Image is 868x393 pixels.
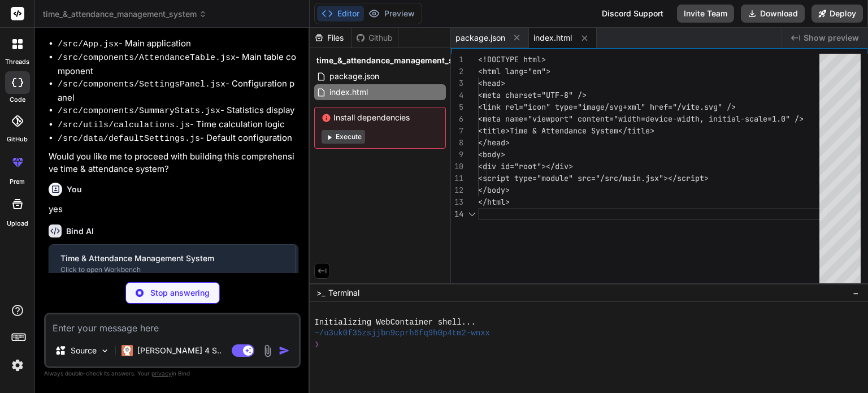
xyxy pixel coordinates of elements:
span: Show preview [804,32,859,44]
div: Click to open Workbench [60,265,284,274]
span: <meta name="viewport" content="width=device-wi [478,114,686,124]
span: time_&_attendance_management_system [43,8,207,20]
span: <body> [478,149,505,159]
p: Would you like me to proceed with building this comprehensive time & attendance system? [49,150,298,176]
p: Always double-check its answers. Your in Bind [44,368,301,379]
div: 3 [451,77,463,89]
div: 5 [451,101,463,113]
span: <meta charset="UTF-8" /> [478,90,587,100]
div: 1 [451,54,463,66]
button: Preview [364,6,419,21]
li: - Configuration panel [58,77,298,104]
div: 12 [451,184,463,196]
span: ript> [686,173,709,183]
div: 7 [451,125,463,137]
code: /src/components/SettingsPanel.jsx [58,80,225,89]
li: - Time calculation logic [58,118,298,132]
img: Claude 4 Sonnet [121,345,133,356]
p: [PERSON_NAME] 4 S.. [137,345,222,356]
img: settings [8,356,27,375]
span: <head> [478,78,505,88]
button: Download [741,5,805,23]
div: Time & Attendance Management System [60,253,284,264]
span: ite.svg" /> [686,102,736,112]
code: /src/components/AttendanceTable.jsx [58,53,236,63]
h6: Bind AI [66,226,94,237]
div: Click to collapse the range. [465,208,479,220]
img: icon [279,345,290,356]
span: </body> [478,185,510,195]
span: index.html [533,32,572,44]
span: <html lang="en"> [478,66,550,76]
div: Files [310,32,351,44]
code: /src/App.jsx [58,40,119,49]
span: </head> [478,137,510,148]
div: 4 [451,89,463,101]
span: Install dependencies [322,112,439,123]
button: − [850,284,861,302]
img: attachment [261,344,274,357]
span: <!DOCTYPE html> [478,54,546,64]
span: Terminal [328,287,359,299]
span: package.json [328,70,380,83]
label: prem [10,177,25,187]
span: Initializing WebContainer shell... [314,317,475,328]
span: index.html [328,85,369,99]
button: Deploy [811,5,863,23]
span: privacy [151,370,172,377]
span: <script type="module" src="/src/main.jsx"></sc [478,173,686,183]
span: >_ [316,287,325,299]
div: Github [351,32,398,44]
button: Execute [322,130,365,144]
p: yes [49,203,298,216]
li: - Statistics display [58,104,298,118]
label: GitHub [7,135,28,144]
span: </html> [478,197,510,207]
button: Editor [317,6,364,21]
div: 14 [451,208,463,220]
li: - Main application [58,37,298,51]
span: <link rel="icon" type="image/svg+xml" href="/v [478,102,686,112]
span: ❯ [314,339,320,350]
span: dth, initial-scale=1.0" /> [686,114,804,124]
div: 2 [451,66,463,77]
div: Discord Support [595,5,670,23]
div: 9 [451,149,463,161]
li: - Default configuration [58,132,298,146]
p: Stop answering [150,287,210,299]
div: 11 [451,172,463,184]
span: − [853,287,859,299]
div: 13 [451,196,463,208]
div: 6 [451,113,463,125]
label: threads [5,57,29,67]
img: Pick Models [100,346,110,356]
label: code [10,95,25,105]
span: time_&_attendance_management_system [316,55,477,66]
code: /src/data/defaultSettings.js [58,134,200,144]
label: Upload [7,219,28,228]
li: - Main table component [58,51,298,77]
span: package.json [455,32,505,44]
code: /src/utils/calculations.js [58,120,190,130]
h6: You [67,184,82,195]
button: Time & Attendance Management SystemClick to open Workbench [49,245,295,282]
code: /src/components/SummaryStats.jsx [58,106,220,116]
button: Invite Team [677,5,734,23]
span: <div id="root"></div> [478,161,573,171]
div: 10 [451,161,463,172]
span: <title>Time & Attendance System</title> [478,126,654,136]
p: Source [71,345,97,356]
span: ~/u3uk0f35zsjjbn9cprh6fq9h0p4tm2-wnxx [314,328,490,339]
div: 8 [451,137,463,149]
